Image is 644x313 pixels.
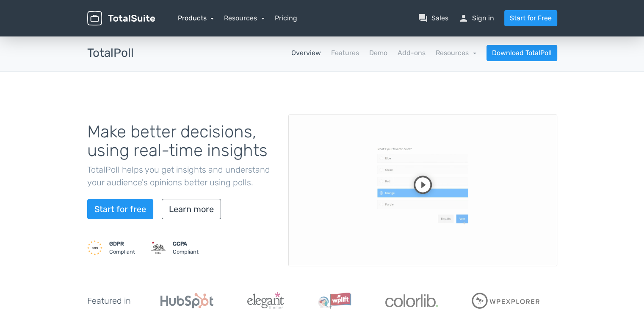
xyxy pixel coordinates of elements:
p: TotalPoll helps you get insights and understand your audience's opinions better using polls. [87,163,276,189]
img: WPExplorer [472,293,540,309]
strong: CCPA [173,240,187,247]
img: Colorlib [385,294,438,307]
a: Start for Free [504,10,557,26]
a: Products [178,14,214,22]
h1: Make better decisions, using real-time insights [87,123,276,160]
a: Resources [436,49,476,57]
a: question_answerSales [418,13,448,23]
img: CCPA [151,240,166,255]
span: question_answer [418,13,428,23]
a: Features [331,48,359,58]
a: Demo [369,48,387,58]
a: personSign in [459,13,494,23]
a: Learn more [162,199,221,219]
a: Add-ons [398,48,426,58]
img: GDPR [87,240,102,255]
h5: Featured in [87,296,131,305]
img: ElegantThemes [247,292,284,309]
a: Download TotalPoll [486,45,557,61]
strong: GDPR [109,240,124,247]
a: Overview [291,48,321,58]
img: WPLift [318,292,351,309]
img: Hubspot [160,293,213,308]
h3: TotalPoll [87,47,134,60]
span: person [459,13,469,23]
a: Resources [224,14,265,22]
a: Pricing [275,13,297,23]
small: Compliant [109,240,135,256]
img: TotalSuite for WordPress [87,11,155,26]
small: Compliant [173,240,199,256]
a: Start for free [87,199,153,219]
